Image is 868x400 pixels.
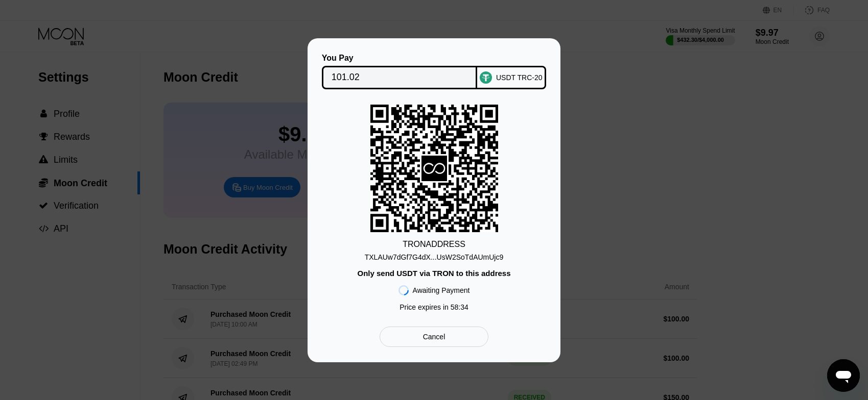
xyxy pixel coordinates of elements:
[365,249,504,261] div: TXLAUw7dGf7G4dX...UsW2SoTdAUmUjc9
[323,54,545,89] div: You PayUSDT TRC-20
[413,286,470,294] div: Awaiting Payment
[496,73,543,82] div: USDT TRC-20
[365,253,504,261] div: TXLAUw7dGf7G4dX...UsW2SoTdAUmUjc9
[827,359,860,392] iframe: Az üzenetküldési ablak megnyitására szolgáló gomb
[403,240,465,249] div: TRON ADDRESS
[322,54,478,63] div: You Pay
[451,303,468,311] span: 58 : 34
[423,332,445,341] div: Cancel
[357,269,510,278] div: Only send USDT via TRON to this address
[380,327,488,347] div: Cancel
[400,303,468,311] div: Price expires in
